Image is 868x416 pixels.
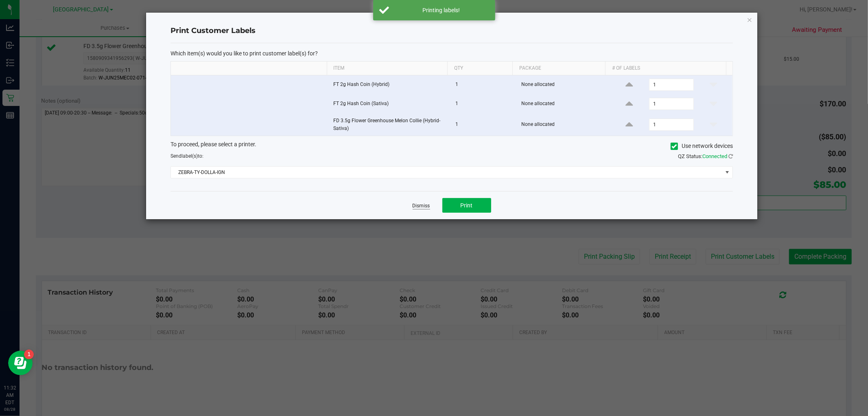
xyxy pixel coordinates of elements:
[450,114,516,136] td: 1
[461,202,473,209] span: Print
[447,62,512,75] th: Qty
[171,167,722,178] span: ZEBRA-TY-DOLLA-IGN
[171,26,733,36] h4: Print Customer Labels
[328,114,450,136] td: FD 3.5g Flower Greenhouse Melon Collie (Hybrid-Sativa)
[450,75,516,95] td: 1
[8,351,33,375] iframe: Resource center
[516,95,610,114] td: None allocated
[171,50,733,57] p: Which item(s) would you like to print customer label(s) for?
[671,142,733,150] label: Use network devices
[394,6,489,14] div: Printing labels!
[442,198,491,213] button: Print
[516,75,610,95] td: None allocated
[24,350,34,359] iframe: Resource center unread badge
[678,153,733,159] span: QZ Status:
[327,62,447,75] th: Item
[328,95,450,114] td: FT 2g Hash Coin (Sativa)
[413,202,430,209] a: Dismiss
[164,140,739,152] div: To proceed, please select a printer.
[171,153,203,159] span: Send to:
[328,75,450,95] td: FT 2g Hash Coin (Hybrid)
[181,153,198,159] span: label(s)
[605,62,726,75] th: # of labels
[450,95,516,114] td: 1
[516,114,610,136] td: None allocated
[702,153,727,159] span: Connected
[512,62,605,75] th: Package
